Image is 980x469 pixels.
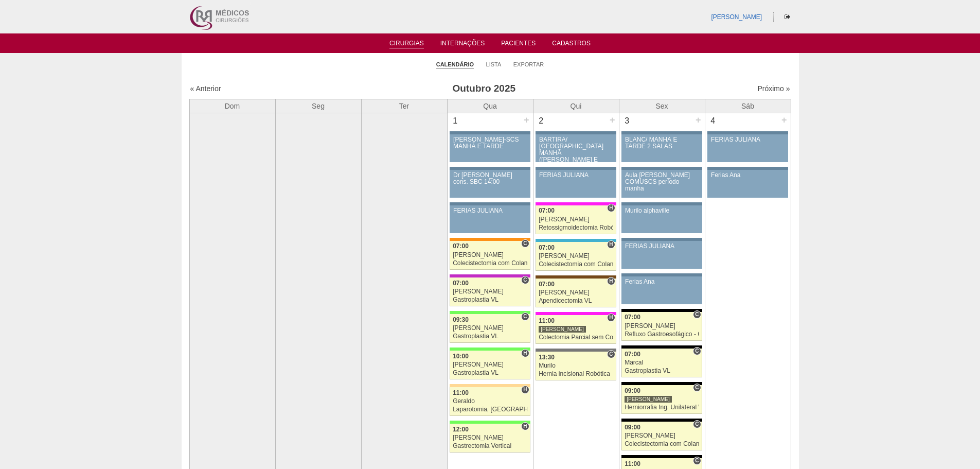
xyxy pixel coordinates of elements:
[607,314,615,322] span: Hospital
[539,253,613,259] div: [PERSON_NAME]
[447,99,533,113] th: Qua
[539,289,613,296] div: [PERSON_NAME]
[705,113,721,129] div: 4
[453,172,527,185] div: Dr [PERSON_NAME] cons. SBC 14:00
[625,441,699,447] div: Colecistectomia com Colangiografia VL
[621,422,702,450] a: C 09:00 [PERSON_NAME] Colecistectomia com Colangiografia VL
[450,384,530,387] div: Key: Bartira
[513,61,544,68] a: Exportar
[389,40,424,48] a: Cirurgias
[619,99,705,113] th: Sex
[334,81,634,96] h3: Outubro 2025
[625,359,699,366] div: Marcal
[453,426,469,433] span: 12:00
[453,242,469,250] span: 07:00
[539,172,613,179] div: FERIAS JULIANA
[621,345,702,349] div: Key: Blanc
[539,136,613,177] div: BARTIRA/ [GEOGRAPHIC_DATA] MANHÃ ([PERSON_NAME] E ANA)/ SANTA JOANA -TARDE
[625,172,699,193] div: Aula [PERSON_NAME] COMUSCS período manha
[450,134,530,162] a: [PERSON_NAME]-SCS MANHÃ E TARDE
[625,323,699,329] div: [PERSON_NAME]
[189,99,275,113] th: Dom
[450,311,530,314] div: Key: Brasil
[625,387,640,394] span: 09:00
[621,312,702,341] a: C 07:00 [PERSON_NAME] Refluxo Gastroesofágico - Cirurgia VL
[711,172,785,179] div: Ferias Ana
[621,382,702,385] div: Key: Blanc
[450,348,530,351] div: Key: Brasil
[536,315,616,344] a: H 11:00 [PERSON_NAME] Colectomia Parcial sem Colostomia VL
[785,14,790,20] i: Sair
[450,274,530,277] div: Key: Maria Braido
[450,351,530,379] a: H 10:00 [PERSON_NAME] Gastroplastia VL
[436,61,474,68] a: Calendário
[450,167,530,170] div: Key: Aviso
[625,424,640,431] span: 09:00
[521,312,529,321] span: Consultório
[539,354,555,361] span: 13:30
[621,455,702,458] div: Key: Blanc
[533,99,619,113] th: Qui
[453,280,469,287] span: 07:00
[539,216,613,223] div: [PERSON_NAME]
[711,136,785,143] div: FERIAS JULIANA
[536,275,616,279] div: Key: Santa Joana
[693,420,701,428] span: Consultório
[619,113,635,129] div: 3
[625,460,640,467] span: 11:00
[539,224,613,231] div: Retossigmoidectomia Robótica
[453,333,527,340] div: Gastroplastia VL
[625,279,699,285] div: Ferias Ana
[453,370,527,376] div: Gastroplastia VL
[539,261,613,268] div: Colecistectomia com Colangiografia VL
[625,368,699,374] div: Gastroplastia VL
[707,134,788,162] a: FERIAS JULIANA
[448,113,464,129] div: 1
[621,276,702,304] a: Ferias Ana
[536,167,616,170] div: Key: Aviso
[625,243,699,250] div: FERIAS JULIANA
[536,134,616,162] a: BARTIRA/ [GEOGRAPHIC_DATA] MANHÃ ([PERSON_NAME] E ANA)/ SANTA JOANA -TARDE
[621,134,702,162] a: BLANC/ MANHÃ E TARDE 2 SALAS
[625,314,640,321] span: 07:00
[521,422,529,430] span: Hospital
[536,202,616,205] div: Key: Pro Matre
[450,202,530,205] div: Key: Aviso
[521,239,529,248] span: Consultório
[453,297,527,303] div: Gastroplastia VL
[453,361,527,368] div: [PERSON_NAME]
[361,99,447,113] th: Ter
[694,113,703,127] div: +
[536,349,616,352] div: Key: Santa Catarina
[450,314,530,343] a: C 09:30 [PERSON_NAME] Gastroplastia VL
[450,387,530,416] a: H 11:00 Geraldo Laparotomia, [GEOGRAPHIC_DATA], Drenagem, Bridas VL
[453,288,527,295] div: [PERSON_NAME]
[625,351,640,358] span: 07:00
[608,113,617,127] div: +
[501,40,536,50] a: Pacientes
[440,40,485,50] a: Internações
[625,136,699,150] div: BLANC/ MANHÃ E TARDE 2 SALAS
[693,384,701,392] span: Consultório
[453,398,527,405] div: Geraldo
[621,202,702,205] div: Key: Aviso
[536,205,616,234] a: H 07:00 [PERSON_NAME] Retossigmoidectomia Robótica
[607,204,615,212] span: Hospital
[453,136,527,150] div: [PERSON_NAME]-SCS MANHÃ E TARDE
[453,260,527,267] div: Colecistectomia com Colangiografia VL
[621,385,702,414] a: C 09:00 [PERSON_NAME] Herniorrafia Ing. Unilateral VL
[780,113,789,127] div: +
[621,170,702,198] a: Aula [PERSON_NAME] COMUSCS período manha
[625,331,699,338] div: Refluxo Gastroesofágico - Cirurgia VL
[625,395,672,403] div: [PERSON_NAME]
[450,277,530,306] a: C 07:00 [PERSON_NAME] Gastroplastia VL
[539,317,555,324] span: 11:00
[536,170,616,198] a: FERIAS JULIANA
[539,281,555,288] span: 07:00
[621,205,702,233] a: Murilo alphaville
[453,435,527,441] div: [PERSON_NAME]
[625,207,699,214] div: Murilo alphaville
[539,207,555,214] span: 07:00
[450,170,530,198] a: Dr [PERSON_NAME] cons. SBC 14:00
[607,240,615,249] span: Hospital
